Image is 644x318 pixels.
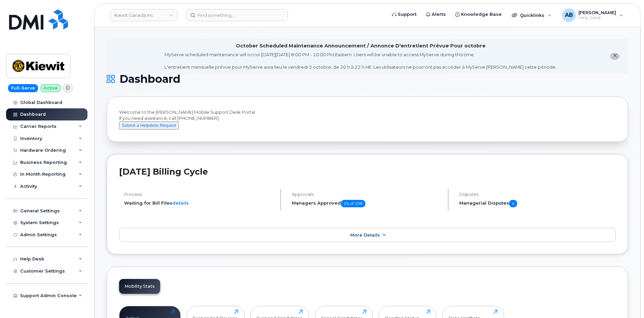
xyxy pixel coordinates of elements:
[292,200,442,207] h5: Managers Approved
[459,192,616,197] h4: Disputes
[236,42,486,49] div: October Scheduled Maintenance Announcement / Annonce D'entretient Prévue Pour octobre
[341,200,365,207] span: 26 of 106
[292,192,442,197] h4: Approvals
[165,51,557,70] div: MyServe scheduled maintenance will occur [DATE][DATE] 8:00 PM - 10:00 PM Eastern. Users will be u...
[610,53,619,60] button: close notification
[509,200,517,207] span: 4
[119,167,616,177] h2: [DATE] Billing Cycle
[615,289,639,313] iframe: Messenger Launcher
[119,122,179,128] a: Submit a Helpdesk Request
[124,200,275,206] li: Waiting for Bill Files
[119,109,616,130] div: Welcome to the [PERSON_NAME] Mobile Support Desk Portal If you need assistance, call [PHONE_NUMBER].
[350,233,380,238] span: More Details
[119,121,179,130] button: Submit a Helpdesk Request
[459,200,616,207] h5: Managerial Disputes
[119,74,180,84] span: Dashboard
[172,200,189,206] a: details
[124,192,275,197] h4: Process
